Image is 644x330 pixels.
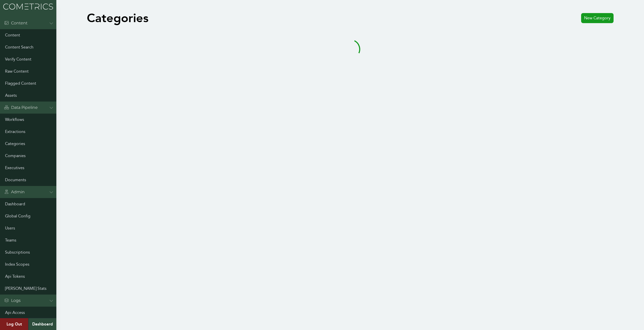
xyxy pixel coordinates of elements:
[4,189,25,195] div: Admin
[4,298,21,304] div: Logs
[340,39,360,59] svg: audio-loading
[4,105,38,111] div: Data Pipeline
[581,13,614,23] a: New Category
[4,20,27,26] div: Content
[87,12,148,24] h1: Categories
[28,318,56,330] a: Dashboard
